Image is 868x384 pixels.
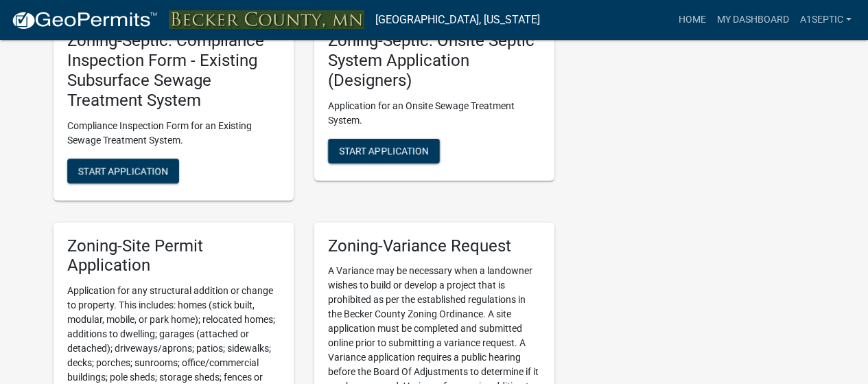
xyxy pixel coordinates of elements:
[328,31,541,90] h5: Zoning-Septic: Onsite Septic System Application (Designers)
[67,159,179,183] button: Start Application
[712,7,795,33] a: My Dashboard
[339,145,429,156] span: Start Application
[673,7,712,33] a: Home
[78,165,168,176] span: Start Application
[67,236,280,276] h5: Zoning-Site Permit Application
[67,119,280,148] p: Compliance Inspection Form for an Existing Sewage Treatment System.
[169,10,364,29] img: Becker County, Minnesota
[328,236,541,256] h5: Zoning-Variance Request
[375,8,540,32] a: [GEOGRAPHIC_DATA], [US_STATE]
[795,7,857,33] a: A1SEPTIC
[328,99,541,128] p: Application for an Onsite Sewage Treatment System.
[67,31,280,110] h5: Zoning-Septic: Compliance Inspection Form - Existing Subsurface Sewage Treatment System
[328,139,440,163] button: Start Application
